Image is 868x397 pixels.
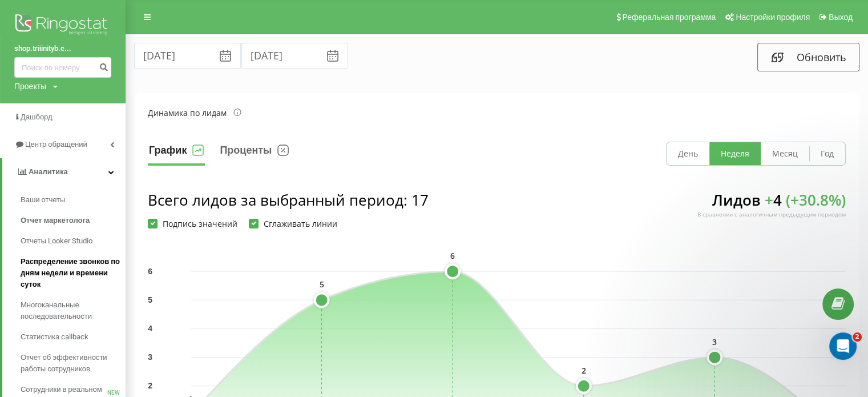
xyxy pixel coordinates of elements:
span: Выход [829,13,853,22]
span: Распределение звонков по дням недели и времени суток [21,256,120,290]
a: Отчет маркетолога [21,210,126,231]
text: 3 [148,352,152,362]
text: 2 [582,365,586,376]
span: Отчет маркетолога [21,215,90,226]
text: 5 [320,279,324,290]
button: Неделя [709,142,761,165]
label: Сглаживать линии [249,219,337,228]
div: Лидов 4 [697,190,846,228]
span: Отчет об эффективности работы сотрудников [21,352,120,375]
a: Аналитика [2,158,126,186]
span: Реферальная программа [622,13,716,22]
img: Ringostat logo [14,11,111,40]
div: Динамика по лидам [148,107,241,119]
a: Статистика callback [21,327,126,347]
button: Месяц [761,142,809,165]
a: Распределение звонков по дням недели и времени суток [21,251,126,295]
span: ( + 30.8 %) [786,190,846,210]
text: 6 [450,250,455,261]
text: 5 [148,295,152,304]
span: Ваши отчеты [21,194,65,206]
label: Подпись значений [148,219,237,228]
iframe: Intercom live chat [829,332,857,360]
a: Ваши отчеты [21,190,126,210]
text: 2 [148,381,152,390]
a: Многоканальные последовательности [21,295,126,327]
span: Настройки профиля [736,13,810,22]
span: Дашборд [21,113,53,121]
div: В сравнении с аналогичным предыдущим периодом [697,210,846,218]
a: Отчет об эффективности работы сотрудников [21,347,126,379]
button: Год [809,142,845,165]
div: Всего лидов за выбранный период : 17 [148,190,429,210]
text: 6 [148,267,152,276]
div: Проекты [14,81,46,92]
a: shop.triiinityb.c... [14,43,111,54]
text: 4 [148,324,152,333]
span: 2 [853,332,862,342]
span: Многоканальные последовательности [21,299,120,322]
span: Центр обращений [25,140,87,149]
span: Статистика callback [21,331,88,343]
text: 3 [712,336,717,347]
a: Отчеты Looker Studio [21,231,126,251]
button: Проценты [219,142,290,166]
button: График [148,142,205,166]
span: Аналитика [29,167,68,176]
button: Обновить [757,43,859,71]
span: Отчеты Looker Studio [21,235,92,247]
span: + [765,190,773,210]
button: День [667,142,709,165]
input: Поиск по номеру [14,57,111,78]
